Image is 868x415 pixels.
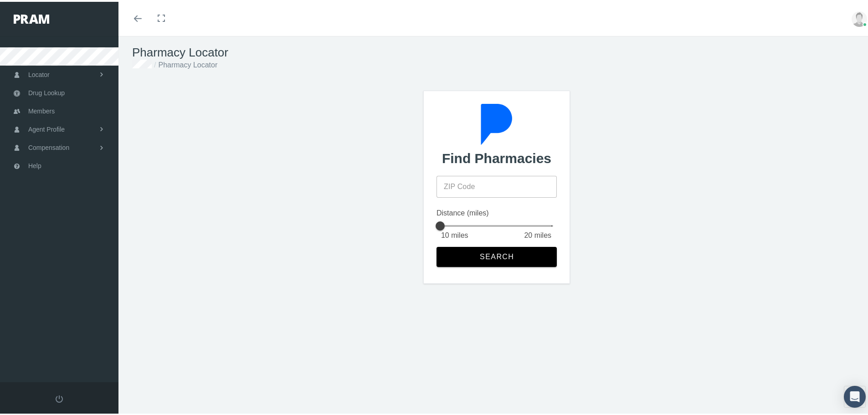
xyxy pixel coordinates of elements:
[844,384,866,406] div: Open Intercom Messenger
[28,119,65,136] span: Agent Profile
[437,245,557,265] button: Search
[28,64,50,82] span: Locator
[28,101,55,118] span: Members
[14,13,49,22] img: PRAM_20_x_78.png
[28,82,65,100] span: Drug Lookup
[152,58,217,69] li: Pharmacy Locator
[28,137,69,154] span: Compensation
[437,206,557,217] div: Distance (miles)
[524,228,551,239] div: 20 miles
[476,102,517,143] img: gecBt0JDzQm8O6kn25X4gW9lZq9CCVzdclDVqCHmA7bLfqN9fqRSwNmnCZ0K3CoNLSfwcuCe0bByAtsDYhs1pJzAV9A5Gk5OY...
[132,44,861,58] h1: Pharmacy Locator
[442,149,551,165] h2: Find Pharmacies
[852,10,867,25] img: user-placeholder.jpg
[441,228,468,239] div: 10 miles
[479,251,514,259] span: Search
[28,155,41,173] span: Help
